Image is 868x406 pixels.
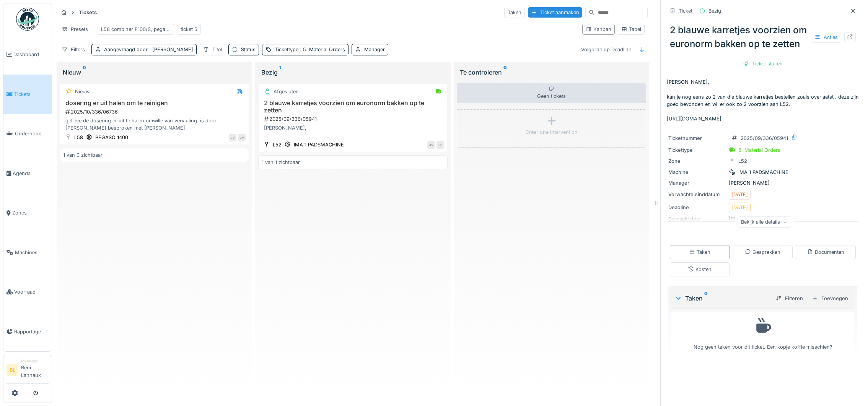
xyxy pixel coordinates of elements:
a: Machines [3,233,52,273]
div: Nieuw [63,68,246,77]
span: Agenda [13,170,49,177]
div: Tickettype [668,146,726,154]
div: Ticket [679,7,692,15]
div: gelieve de dosering er uit te halen omwille van vervuiling. is door [PERSON_NAME] besproken met [... [63,117,246,132]
div: Toevoegen [809,293,851,304]
div: Deadline [668,204,726,211]
div: 2 blauwe karretjes voorzien om euronorm bakken op te zetten [667,20,859,54]
div: Filters [58,44,88,55]
a: Tickets [3,75,52,114]
div: Ticket aanmaken [528,7,582,18]
div: Machine [668,169,726,176]
sup: 0 [704,294,708,303]
span: Zones [12,209,49,216]
div: Gesprekken [745,248,780,256]
div: JV [229,134,236,141]
div: Créer une intervention [526,128,578,136]
a: Voorraad [3,272,52,312]
div: [DATE] [731,191,748,198]
span: Onderhoud [15,130,49,137]
div: Titel [212,46,222,53]
a: Zones [3,193,52,233]
div: Manager [364,46,385,53]
h3: dosering er uit halen om te reinigen [63,99,246,107]
div: Afgesloten [274,88,299,95]
a: BL ManagerBeni Lannaux [7,358,49,384]
div: Ticketnummer [668,135,726,142]
div: Bekijk alle details [738,217,791,228]
div: Taken [674,294,770,303]
span: Machines [15,249,49,256]
span: Dashboard [13,51,49,58]
div: Nog geen taken voor dit ticket. Een kopje koffie misschien? [676,315,849,351]
div: 2025/09/336/05941 [263,115,444,123]
div: Zone [668,158,726,165]
div: Presets [58,24,91,35]
div: Acties [811,32,841,43]
div: Volgorde op Deadline [578,44,635,55]
span: : [PERSON_NAME] [148,47,193,52]
span: Tickets [14,91,49,98]
strong: Tickets [76,9,100,16]
div: [DATE] [731,204,748,211]
div: 1 van 0 zichtbaar [63,151,103,159]
div: Nieuw [75,88,90,95]
div: Status [241,46,256,53]
li: BL [7,364,18,376]
div: SB [436,141,444,149]
sup: 1 [279,68,281,77]
div: Bezig [261,68,445,77]
div: Kanban [586,26,611,33]
span: : 5. Material Orders [298,47,345,52]
a: Dashboard [3,35,52,75]
div: Taken [689,248,710,256]
div: Documenten [807,248,844,256]
div: IMA 1 PADSMACHINE [738,169,788,176]
div: [PERSON_NAME], kan je nog eens zo 2 van die blauwe karretjes bestellen zoals overlaatst . deze zi... [262,124,444,139]
div: L52 [273,141,282,148]
img: Badge_color-CXgf-gQk.svg [16,8,39,31]
div: 1 van 1 zichtbaar [262,159,300,166]
div: ticket 5 [181,26,197,33]
div: 2025/09/336/05941 [741,135,788,142]
div: Aangevraagd door [104,46,193,53]
div: Manager [668,179,726,187]
div: Verwachte einddatum [668,191,726,198]
div: PEGASO 1400 [95,134,128,141]
li: Beni Lannaux [21,358,49,382]
div: L58 [74,134,83,141]
div: 2025/10/336/06736 [65,108,246,115]
a: Rapportage [3,312,52,352]
p: [PERSON_NAME], kan je nog eens zo 2 van die blauwe karretjes bestellen zoals overlaatst . deze zi... [667,78,859,122]
div: JV [427,141,435,149]
div: Tickettype [275,46,345,53]
div: Bezig [708,7,721,15]
div: Filteren [773,293,806,304]
div: IMA 1 PADSMACHINE [294,141,344,148]
span: Rapportage [14,328,49,335]
div: [PERSON_NAME] [668,179,857,187]
div: Geen tickets [457,83,646,103]
div: Manager [21,358,49,364]
span: Voorraad [14,288,49,296]
div: L52 [738,158,747,165]
h3: 2 blauwe karretjes voorzien om euronorm bakken op te zetten [262,99,444,114]
a: Onderhoud [3,114,52,154]
div: Te controleren [460,68,643,77]
div: Kosten [688,266,712,273]
div: JV [238,134,246,141]
div: Taken [504,7,525,18]
sup: 0 [83,68,86,77]
div: L58 combiner F100/S, pegaso 1400, novopac [101,26,171,33]
a: Agenda [3,154,52,193]
div: Tabel [621,26,641,33]
div: 5. Material Orders [738,146,780,154]
div: Ticket sluiten [740,58,786,69]
sup: 0 [503,68,507,77]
